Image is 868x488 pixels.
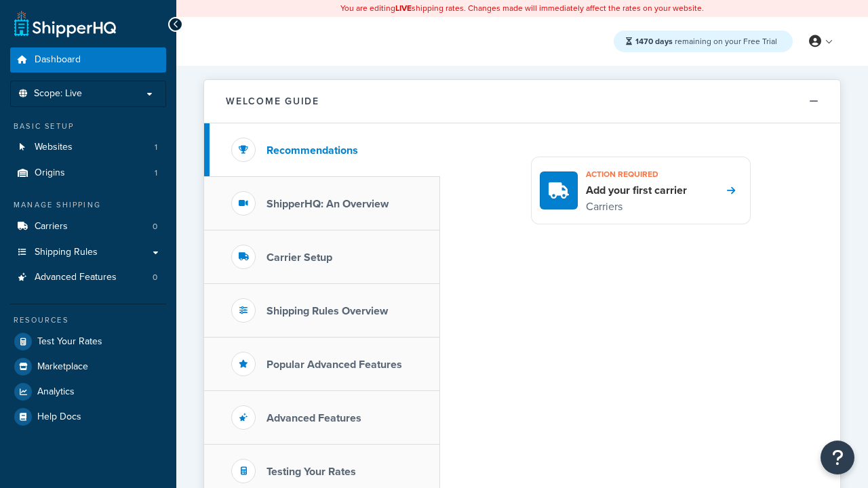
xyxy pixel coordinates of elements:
[10,240,166,265] a: Shipping Rules
[10,214,166,239] a: Carriers0
[267,198,389,210] h3: ShipperHQ: An Overview
[267,305,388,317] h3: Shipping Rules Overview
[37,361,88,373] span: Marketplace
[267,412,361,424] h3: Advanced Features
[10,354,166,379] a: Marketplace
[35,54,81,66] span: Dashboard
[10,161,166,186] a: Origins1
[10,135,166,160] li: Websites
[37,386,75,398] span: Analytics
[586,183,687,198] h4: Add your first carrier
[35,221,68,232] span: Carriers
[10,380,166,404] a: Analytics
[10,405,166,429] a: Help Docs
[37,411,81,423] span: Help Docs
[395,2,412,14] b: LIVE
[10,199,166,211] div: Manage Shipping
[155,167,157,179] span: 1
[10,135,166,160] a: Websites1
[586,198,687,216] p: Carriers
[10,47,166,73] a: Dashboard
[635,35,673,47] strong: 1470 days
[35,142,73,153] span: Websites
[10,214,166,239] li: Carriers
[153,221,157,232] span: 0
[153,272,157,283] span: 0
[35,247,98,258] span: Shipping Rules
[10,161,166,186] li: Origins
[267,466,356,478] h3: Testing Your Rates
[10,314,166,326] div: Resources
[267,359,402,371] h3: Popular Advanced Features
[10,329,166,354] a: Test Your Rates
[226,96,319,106] h2: Welcome Guide
[267,144,358,157] h3: Recommendations
[10,265,166,290] a: Advanced Features0
[635,35,777,47] span: remaining on your Free Trial
[155,142,157,153] span: 1
[821,441,854,474] button: Open Resource Center
[10,265,166,290] li: Advanced Features
[10,121,166,132] div: Basic Setup
[34,88,82,100] span: Scope: Live
[267,251,332,264] h3: Carrier Setup
[35,272,117,283] span: Advanced Features
[35,167,65,179] span: Origins
[204,80,840,123] button: Welcome Guide
[586,165,687,183] h3: Action required
[37,336,102,348] span: Test Your Rates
